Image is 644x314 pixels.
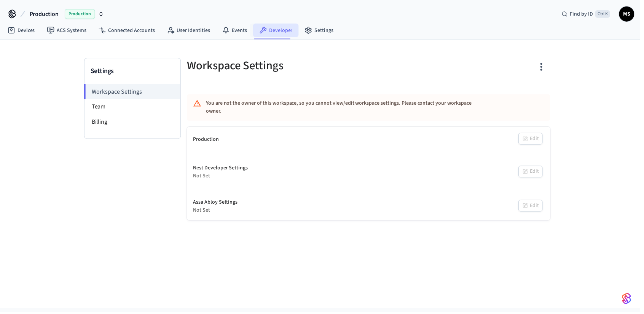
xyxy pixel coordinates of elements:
[559,7,620,21] div: Find by IDCtrl K
[188,58,366,74] h5: Workspace Settings
[30,10,59,19] span: Production
[84,84,182,100] li: Workspace Settings
[93,24,162,37] a: Connected Accounts
[194,165,249,173] div: Nest Developer Settings
[217,24,255,37] a: Events
[85,115,182,130] li: Billing
[300,24,341,37] a: Settings
[2,24,41,37] a: Devices
[255,24,300,37] a: Developer
[207,97,489,119] div: You are not the owner of this workspace, so you cannot view/edit workspace settings. Please conta...
[91,66,175,77] h3: Settings
[626,294,635,306] img: SeamLogoGradient.69752ec5.svg
[194,136,220,144] div: Production
[573,10,596,18] span: Find by ID
[599,10,614,18] span: Ctrl K
[162,24,217,37] a: User Identities
[194,207,239,215] div: Not Set
[85,100,182,115] li: Team
[65,9,96,19] span: Production
[41,24,93,37] a: ACS Systems
[194,199,239,207] div: Assa Abloy Settings
[194,173,249,181] div: Not Set
[623,6,638,22] button: MS
[623,7,637,21] span: MS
